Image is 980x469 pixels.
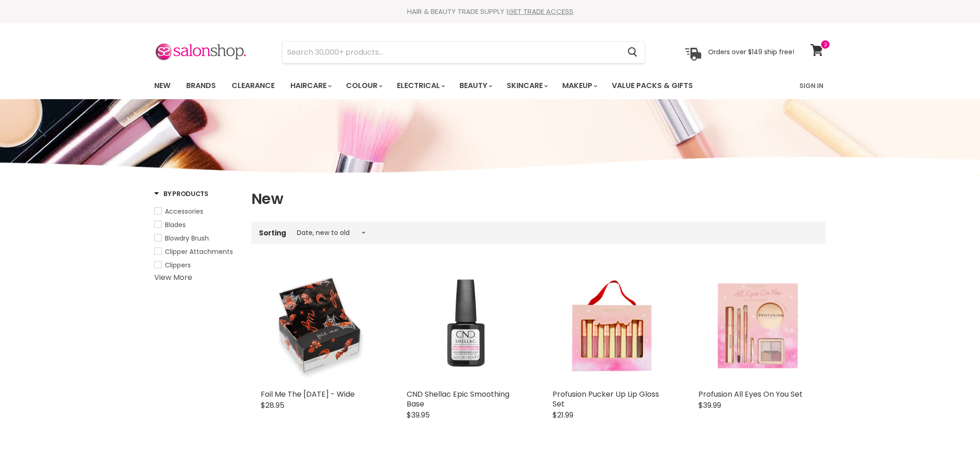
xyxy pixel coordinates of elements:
[147,76,177,95] a: New
[794,76,829,95] a: Sign In
[261,389,355,399] a: Foil Me The [DATE] - Wide
[620,42,645,63] button: Search
[154,220,240,230] a: Blades
[225,76,282,95] a: Clearance
[390,76,451,95] a: Electrical
[165,247,233,256] span: Clipper Attachments
[154,189,208,198] h3: By Products
[555,76,603,95] a: Makeup
[339,76,388,95] a: Colour
[553,266,671,385] a: Profusion Pucker Up Lip Gloss Set Profusion Pucker Up Lip Gloss Set
[165,207,203,216] span: Accessories
[452,76,498,95] a: Beauty
[698,266,817,385] a: Profusion All Eyes On You Set Profusion All Eyes On You Set
[154,247,240,257] a: Clipper Attachments
[154,272,192,283] a: View More
[605,76,700,95] a: Value Packs & Gifts
[154,206,240,216] a: Accessories
[553,266,671,385] img: Profusion Pucker Up Lip Gloss Set
[179,76,223,95] a: Brands
[553,410,573,420] span: $21.99
[154,233,240,243] a: Blowdry Brush
[407,266,525,385] img: CND Shellac Epic Smoothing Base
[698,400,721,411] span: $39.99
[500,76,553,95] a: Skincare
[261,266,379,385] img: Foil Me The Halloween - Wide
[283,76,337,95] a: Haircare
[165,260,191,270] span: Clippers
[147,72,747,99] ul: Main menu
[698,389,803,399] a: Profusion All Eyes On You Set
[165,234,209,243] span: Blowdry Brush
[698,266,817,385] img: Profusion All Eyes On You Set
[553,389,659,409] a: Profusion Pucker Up Lip Gloss Set
[282,41,645,63] form: Product
[708,48,794,56] p: Orders over $149 ship free!
[407,410,430,420] span: $39.95
[259,229,286,237] label: Sorting
[165,220,186,229] span: Blades
[261,266,379,385] a: Foil Me The Halloween - Wide Foil Me The Halloween - Wide
[143,72,837,99] nav: Main
[154,260,240,270] a: Clippers
[261,400,284,411] span: $28.95
[283,42,620,63] input: Search
[509,6,573,16] a: GET TRADE ACCESS
[143,7,837,16] div: HAIR & BEAUTY TRADE SUPPLY |
[251,189,826,209] h1: New
[407,389,509,409] a: CND Shellac Epic Smoothing Base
